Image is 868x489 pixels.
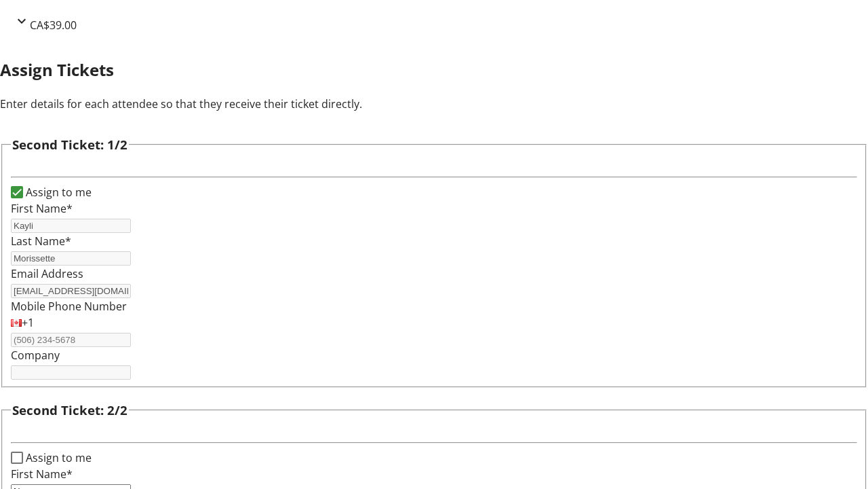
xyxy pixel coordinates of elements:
[11,201,73,216] label: First Name*
[23,184,92,200] label: Assign to me
[12,401,127,420] h3: Second Ticket: 2/2
[23,450,92,466] label: Assign to me
[11,348,60,363] label: Company
[11,266,83,281] label: Email Address
[11,333,131,347] input: (506) 234-5678
[11,467,73,482] label: First Name*
[30,18,77,33] span: CA$39.00
[12,135,127,154] h3: Second Ticket: 1/2
[11,299,127,314] label: Mobile Phone Number
[11,234,71,249] label: Last Name*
